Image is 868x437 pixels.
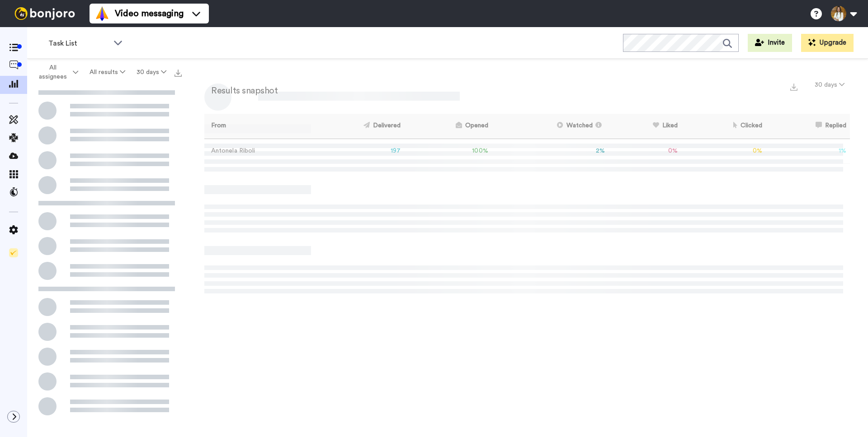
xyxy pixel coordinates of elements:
[204,86,278,96] h2: Results snapshot
[681,114,766,139] th: Clicked
[34,63,71,81] span: All assignees
[492,114,609,139] th: Watched
[115,7,184,20] span: Video messaging
[95,6,109,21] img: vm-color.svg
[175,70,182,77] img: export.svg
[204,114,308,139] th: From
[766,139,850,163] td: 1 %
[84,64,131,80] button: All results
[790,84,797,91] img: export.svg
[48,38,109,49] span: Task List
[404,114,491,139] th: Opened
[29,60,84,85] button: All assignees
[9,248,18,257] img: Checklist.svg
[308,139,404,163] td: 197
[492,139,609,163] td: 2 %
[131,64,172,80] button: 30 days
[404,139,491,163] td: 100 %
[308,114,404,139] th: Delivered
[788,80,800,93] button: Export a summary of each team member’s results that match this filter now.
[766,114,850,139] th: Replied
[204,139,308,163] td: Antonela Riboli
[172,65,184,79] button: Export all results that match these filters now.
[809,77,850,93] button: 30 days
[681,139,766,163] td: 0 %
[609,139,681,163] td: 0 %
[801,34,854,52] button: Upgrade
[748,34,792,52] button: Invite
[609,114,681,139] th: Liked
[11,7,79,20] img: bj-logo-header-white.svg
